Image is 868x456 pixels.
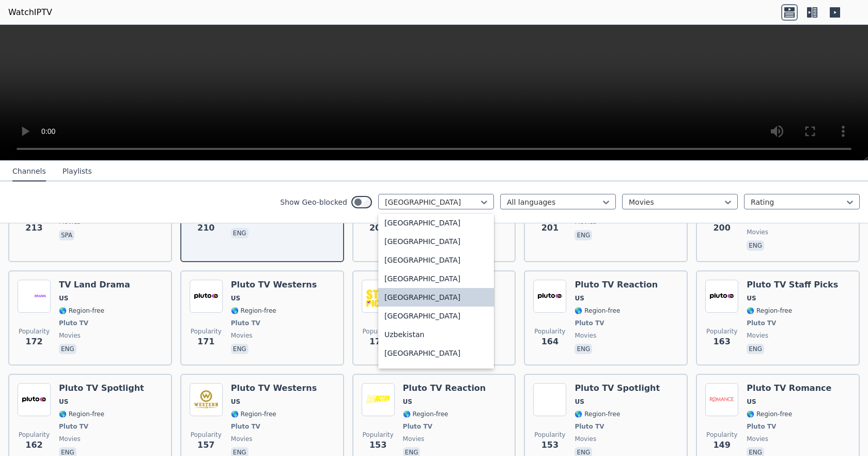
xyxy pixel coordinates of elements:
[231,228,249,238] p: eng
[231,280,317,290] h6: Pluto TV Westerns
[575,280,658,290] h6: Pluto TV Reaction
[19,431,50,439] span: Popularity
[197,336,214,348] span: 171
[231,344,249,354] p: eng
[747,410,792,418] span: 🌎 Region-free
[362,383,395,416] img: Pluto TV Reaction
[231,294,240,302] span: US
[706,327,737,336] span: Popularity
[190,280,223,313] img: Pluto TV Westerns
[59,344,76,354] p: eng
[575,331,596,340] span: movies
[534,431,565,439] span: Popularity
[25,439,42,451] span: 162
[280,197,347,207] label: Show Geo-blocked
[747,398,756,406] span: US
[575,410,620,418] span: 🌎 Region-free
[8,6,52,19] a: WatchIPTV
[706,431,737,439] span: Popularity
[197,222,214,234] span: 210
[713,439,730,451] span: 149
[747,307,792,315] span: 🌎 Region-free
[59,230,74,240] p: spa
[575,383,660,393] h6: Pluto TV Spotlight
[197,439,214,451] span: 157
[575,398,584,406] span: US
[541,439,559,451] span: 153
[378,362,494,381] div: [GEOGRAPHIC_DATA]
[59,307,104,315] span: 🌎 Region-free
[18,280,51,313] img: TV Land Drama
[747,383,831,393] h6: Pluto TV Romance
[575,230,592,240] p: eng
[747,294,756,302] span: US
[191,327,222,336] span: Popularity
[231,398,240,406] span: US
[231,319,260,327] span: Pluto TV
[369,222,386,234] span: 207
[403,435,425,443] span: movies
[12,162,46,181] button: Channels
[747,319,776,327] span: Pluto TV
[190,383,223,416] img: Pluto TV Westerns
[59,435,81,443] span: movies
[403,410,448,418] span: 🌎 Region-free
[231,422,260,431] span: Pluto TV
[19,327,50,336] span: Popularity
[747,228,768,236] span: movies
[378,214,494,232] div: [GEOGRAPHIC_DATA]
[18,383,51,416] img: Pluto TV Spotlight
[747,344,764,354] p: eng
[378,269,494,288] div: [GEOGRAPHIC_DATA]
[191,431,222,439] span: Popularity
[575,319,604,327] span: Pluto TV
[59,383,144,393] h6: Pluto TV Spotlight
[363,327,394,336] span: Popularity
[403,422,432,431] span: Pluto TV
[59,319,88,327] span: Pluto TV
[534,327,565,336] span: Popularity
[369,439,386,451] span: 153
[25,336,42,348] span: 172
[59,331,81,340] span: movies
[747,280,838,290] h6: Pluto TV Staff Picks
[231,331,253,340] span: movies
[575,344,592,354] p: eng
[25,222,42,234] span: 213
[378,251,494,269] div: [GEOGRAPHIC_DATA]
[705,383,738,416] img: Pluto TV Romance
[363,431,394,439] span: Popularity
[541,222,559,234] span: 201
[533,280,566,313] img: Pluto TV Reaction
[533,383,566,416] img: Pluto TV Spotlight
[747,240,764,251] p: eng
[378,232,494,251] div: [GEOGRAPHIC_DATA]
[59,398,68,406] span: US
[575,435,596,443] span: movies
[575,294,584,302] span: US
[231,435,253,443] span: movies
[378,344,494,362] div: [GEOGRAPHIC_DATA]
[231,307,276,315] span: 🌎 Region-free
[713,222,730,234] span: 200
[378,325,494,344] div: Uzbekistan
[378,288,494,307] div: [GEOGRAPHIC_DATA]
[362,280,395,313] img: Pluto TV Staff Picks
[63,162,92,181] button: Playlists
[705,280,738,313] img: Pluto TV Staff Picks
[59,280,130,290] h6: TV Land Drama
[575,422,604,431] span: Pluto TV
[231,383,317,393] h6: Pluto TV Westerns
[747,435,768,443] span: movies
[747,331,768,340] span: movies
[231,410,276,418] span: 🌎 Region-free
[369,336,386,348] span: 170
[59,410,104,418] span: 🌎 Region-free
[378,307,494,325] div: [GEOGRAPHIC_DATA]
[403,383,486,393] h6: Pluto TV Reaction
[403,398,412,406] span: US
[541,336,559,348] span: 164
[713,336,730,348] span: 163
[59,422,88,431] span: Pluto TV
[747,422,776,431] span: Pluto TV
